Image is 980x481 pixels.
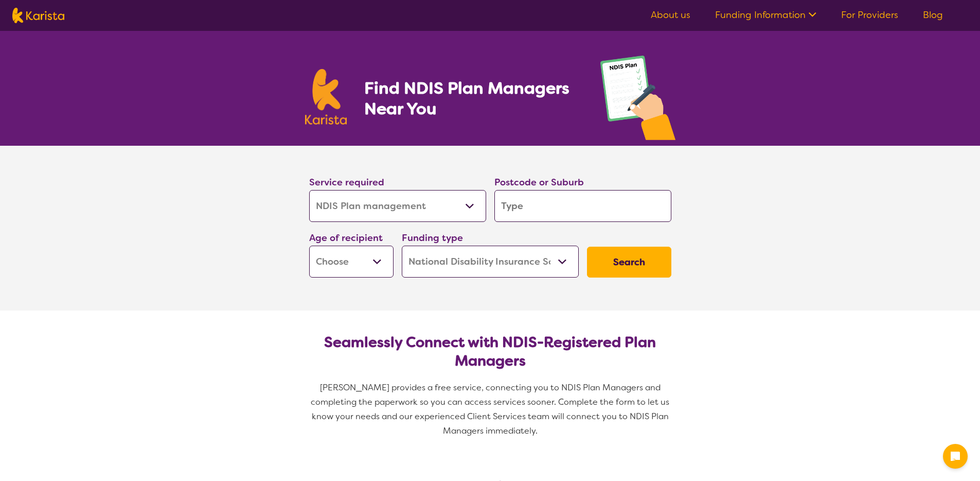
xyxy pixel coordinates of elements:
[364,78,579,119] h1: Find NDIS Plan Managers Near You
[311,382,671,436] span: [PERSON_NAME] provides a free service, connecting you to NDIS Plan Managers and completing the pa...
[841,9,898,21] a: For Providers
[587,247,671,278] button: Search
[494,190,671,222] input: Type
[923,9,943,21] a: Blog
[651,9,690,21] a: About us
[494,176,584,188] label: Postcode or Suburb
[309,176,384,188] label: Service required
[305,69,347,125] img: Karista logo
[12,8,64,23] img: Karista logo
[402,232,463,244] label: Funding type
[715,9,816,21] a: Funding Information
[600,56,675,146] img: plan-management
[309,232,383,244] label: Age of recipient
[317,333,663,370] h2: Seamlessly Connect with NDIS-Registered Plan Managers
